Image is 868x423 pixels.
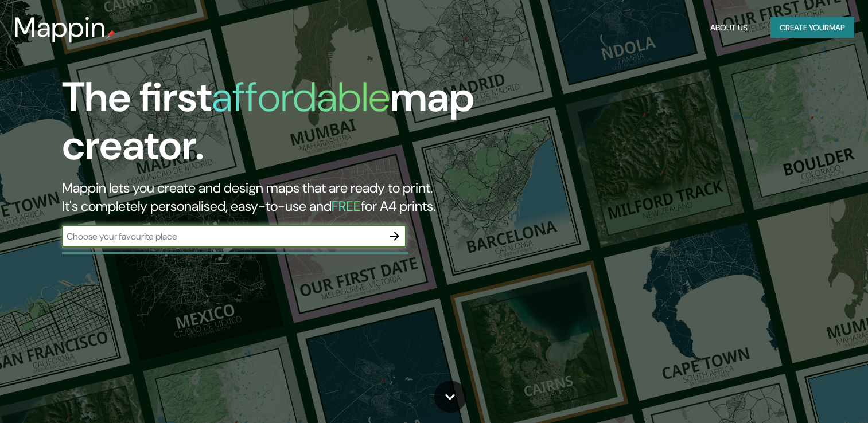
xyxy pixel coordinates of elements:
iframe: Help widget launcher [766,378,855,410]
img: mappin-pin [106,30,115,39]
h2: Mappin lets you create and design maps that are ready to print. It's completely personalised, eas... [62,179,496,216]
button: About Us [706,17,752,38]
h5: FREE [332,197,361,215]
input: Choose your favourite place [62,230,383,243]
button: Create yourmap [770,17,854,38]
h3: Mappin [14,11,106,44]
h1: The first map creator. [62,73,496,179]
h1: affordable [212,70,390,124]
